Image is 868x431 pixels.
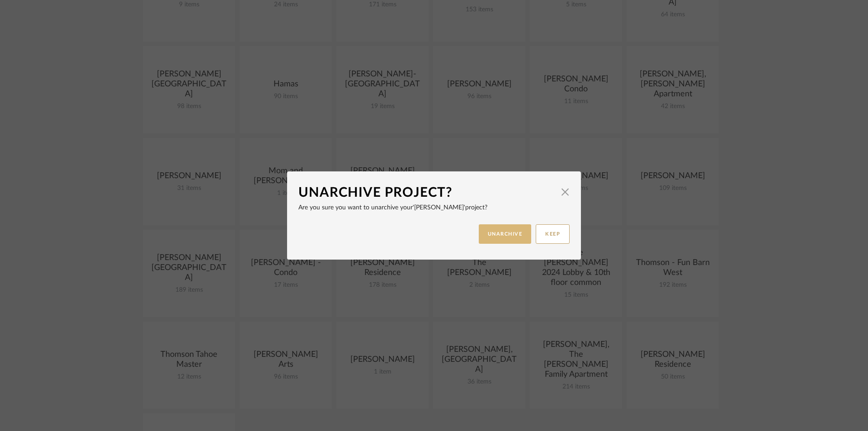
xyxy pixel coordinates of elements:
[413,204,465,211] span: '[PERSON_NAME]'
[479,224,532,244] button: UNARCHIVE
[298,183,570,203] dialog-header: Unarchive Project?
[556,183,574,201] button: Close
[536,224,570,244] button: KEEP
[298,183,556,203] div: Unarchive Project?
[298,203,570,213] p: Are you sure you want to unarchive your project?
